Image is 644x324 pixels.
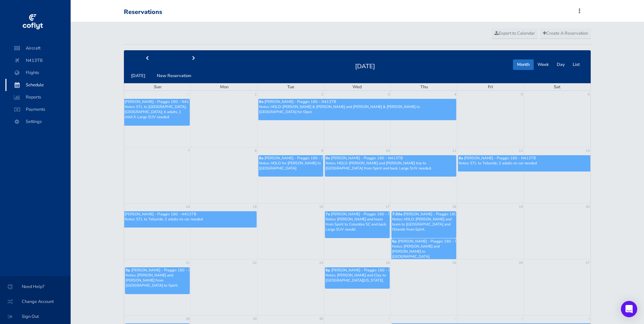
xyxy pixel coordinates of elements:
span: 8a [259,99,263,104]
span: [PERSON_NAME] - Piaggio 180 - N413TB [331,212,403,217]
a: 25 [452,259,457,266]
span: Sun [154,84,161,90]
a: 2 [454,316,457,322]
a: 5 [520,91,523,98]
span: Settings [12,115,64,128]
a: Export to Calendar [492,29,538,39]
a: 8 [254,147,257,154]
p: Notes: STL to [GEOGRAPHIC_DATA], [GEOGRAPHIC_DATA]; 4 adults, 1 child X-Large SUV needed [125,104,189,120]
a: 1 [254,91,257,98]
a: 10 [385,147,390,154]
p: Notes: HOLD: [PERSON_NAME] and team to [GEOGRAPHIC_DATA] and Orlando from Spirit. [392,217,456,232]
a: 15 [252,203,257,210]
div: Reservations [124,8,162,16]
button: Day [553,59,569,70]
span: N413TB [12,54,64,67]
a: 24 [385,259,390,266]
p: Notes: HOLD: [PERSON_NAME] & [PERSON_NAME] and [PERSON_NAME] & [PERSON_NAME] to [GEOGRAPHIC_DATA]... [259,104,456,114]
p: Notes: [PERSON_NAME] and [PERSON_NAME] to [GEOGRAPHIC_DATA] [392,244,456,259]
a: 31 [185,91,190,98]
a: 20 [585,203,590,210]
span: 6p [392,239,397,244]
a: 16 [318,203,324,210]
button: Month [513,59,534,70]
span: [PERSON_NAME] - Piaggio 180 - N413TB [331,268,403,273]
span: Need Help? [8,281,62,293]
span: Schedule [12,79,64,91]
p: Notes: HOLD for [PERSON_NAME] to [GEOGRAPHIC_DATA] [259,161,323,171]
p: Notes: [PERSON_NAME] and [PERSON_NAME] from [GEOGRAPHIC_DATA] to Spirit [126,273,189,288]
span: Create A Reservation [543,30,588,36]
a: 2 [320,91,324,98]
span: Tue [287,84,294,90]
button: [DATE] [127,71,149,81]
span: 5p [126,268,130,273]
img: coflyt logo [21,12,44,32]
a: 21 [185,259,190,266]
a: 28 [185,316,190,322]
span: Mon [220,84,228,90]
a: 17 [385,203,390,210]
a: 23 [318,259,324,266]
span: 6p [326,268,330,273]
a: 12 [518,147,523,154]
button: next [170,53,217,64]
span: Flights [12,67,64,79]
span: [PERSON_NAME] - Piaggio 180 - N413TB [331,156,403,161]
span: Reports [12,91,64,103]
a: 27 [585,259,590,266]
a: 7 [187,147,190,154]
span: [PERSON_NAME] - Piaggio 180 - N413TB [403,212,475,217]
h2: [DATE] [351,61,379,70]
a: 3 [387,91,390,98]
p: Notes: [PERSON_NAME] and team from Spirit to Columbia SC and back. Large SUV needd. [326,217,389,232]
p: Notes: HOLD: [PERSON_NAME] and [PERSON_NAME] trip to [GEOGRAPHIC_DATA] from Spirit and back. Larg... [326,161,456,171]
p: Notes: [PERSON_NAME] and Clay to [GEOGRAPHIC_DATA][US_STATE]. [326,273,389,283]
span: Export to Calendar [495,30,535,36]
div: Open Intercom Messenger [621,301,637,317]
span: Fri [488,84,493,90]
a: 4 [587,316,590,322]
a: 4 [454,91,457,98]
a: 14 [185,203,190,210]
button: prev [124,53,171,64]
a: 6 [587,91,590,98]
button: Week [533,59,553,70]
span: [PERSON_NAME] - Piaggio 180 - N413TB [131,268,203,273]
span: Wed [352,84,362,90]
a: 1 [387,316,390,322]
span: [PERSON_NAME] - Piaggio 180 - N413TB [125,212,196,217]
a: 29 [252,316,257,322]
a: 11 [452,147,457,154]
span: 7:30a [392,212,402,217]
a: 18 [452,203,457,210]
span: Thu [420,84,428,90]
span: Sign Out [8,310,62,323]
button: New Reservation [153,71,195,81]
a: 22 [252,259,257,266]
a: 3 [520,316,523,322]
span: Aircraft [12,42,64,54]
a: 30 [318,316,324,322]
a: 26 [518,259,523,266]
a: 19 [518,203,523,210]
span: Payments [12,103,64,115]
span: Change Account [8,295,62,308]
span: 7a [326,212,330,217]
span: 8a [326,156,330,161]
a: Create A Reservation [540,29,591,39]
span: [PERSON_NAME] - Piaggio 180 - N413TB [398,239,470,244]
span: 8a [459,156,463,161]
button: List [569,59,584,70]
p: Notes: STL to Telluride; 2 adults no car needed [125,217,256,222]
span: [PERSON_NAME] - Piaggio 180 - N413TB [464,156,536,161]
p: Notes: STL to Telluride; 2 adults no car needed [459,161,590,166]
a: 13 [585,147,590,154]
span: [PERSON_NAME] - Piaggio 180 - N413TB [264,156,336,161]
span: [PERSON_NAME] - Piaggio 180 - N413TB [125,99,196,104]
span: 8a [259,156,263,161]
a: 9 [320,147,324,154]
span: Sat [554,84,560,90]
span: [PERSON_NAME] - Piaggio 180 - N413TB [264,99,336,104]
